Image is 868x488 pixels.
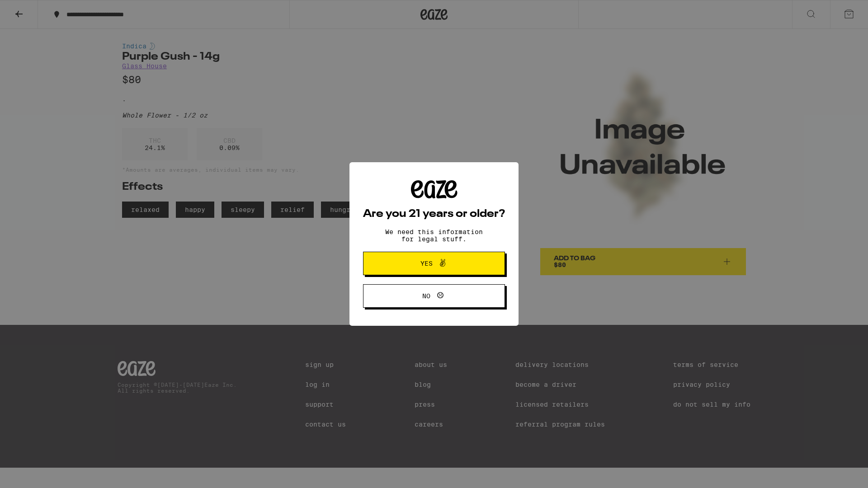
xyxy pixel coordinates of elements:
[420,260,433,267] span: Yes
[363,252,505,275] button: Yes
[363,284,505,308] button: No
[811,461,859,483] iframe: Opens a widget where you can find more information
[377,228,491,243] p: We need this information for legal stuff.
[363,209,505,220] h2: Are you 21 years or older?
[422,293,430,299] span: No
